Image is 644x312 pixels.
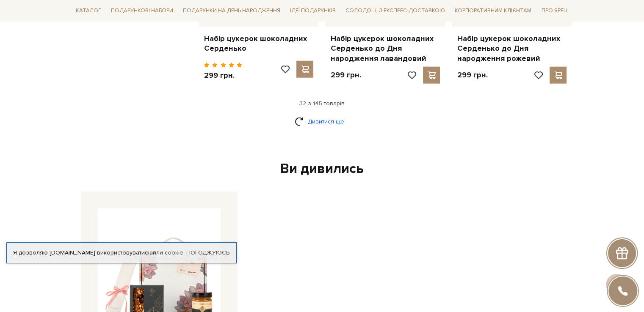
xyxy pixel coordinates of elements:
a: Корпоративним клієнтам [451,3,535,18]
a: Погоджуюсь [186,249,229,257]
span: Каталог [72,4,105,17]
p: 299 грн. [330,70,361,80]
span: Подарункові набори [108,4,177,17]
a: Набір цукерок шоколадних Серденько до Дня народження рожевий [457,34,567,63]
span: Про Spell [538,4,572,17]
div: Я дозволяю [DOMAIN_NAME] використовувати [7,249,236,257]
a: Солодощі з експрес-доставкою [342,3,448,18]
div: Ви дивились [77,160,567,178]
span: Подарунки на День народження [180,4,284,17]
a: Дивитися ще [295,114,350,129]
p: 299 грн. [457,70,487,80]
a: Набір цукерок шоколадних Серденько [204,34,314,54]
p: 299 грн. [204,71,243,80]
a: файли cookie [145,249,183,256]
div: 32 з 145 товарів [69,100,575,107]
a: Набір цукерок шоколадних Серденько до Дня народження лавандовий [330,34,440,63]
span: Ідеї подарунків [287,4,339,17]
